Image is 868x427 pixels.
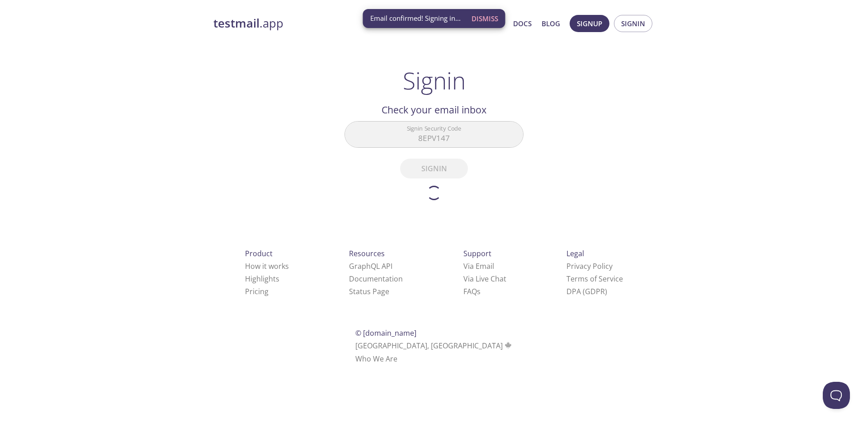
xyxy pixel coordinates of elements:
[621,18,645,29] span: Signin
[349,286,389,296] a: Status Page
[245,274,279,284] a: Highlights
[513,18,532,29] a: Docs
[463,274,506,284] a: Via Live Chat
[355,328,416,338] span: © [DOMAIN_NAME]
[823,382,850,409] iframe: Help Scout Beacon - Open
[213,16,426,31] a: testmail.app
[577,18,602,29] span: Signup
[349,274,403,284] a: Documentation
[468,10,502,27] button: Dismiss
[477,286,481,296] span: s
[213,15,259,31] strong: testmail
[566,286,607,296] a: DPA (GDPR)
[566,249,584,258] span: Legal
[370,14,461,23] span: Email confirmed! Signing in...
[463,249,491,258] span: Support
[403,67,466,94] h1: Signin
[245,249,273,258] span: Product
[542,18,560,29] a: Blog
[463,261,494,271] a: Via Email
[349,249,385,258] span: Resources
[463,286,481,296] a: FAQ
[570,15,609,32] button: Signup
[472,13,498,24] span: Dismiss
[614,15,652,32] button: Signin
[349,261,392,271] a: GraphQL API
[566,274,623,284] a: Terms of Service
[566,261,613,271] a: Privacy Policy
[245,261,289,271] a: How it works
[355,341,513,351] span: [GEOGRAPHIC_DATA], [GEOGRAPHIC_DATA]
[344,102,524,117] h2: Check your email inbox
[245,286,269,296] a: Pricing
[355,354,397,364] a: Who We Are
